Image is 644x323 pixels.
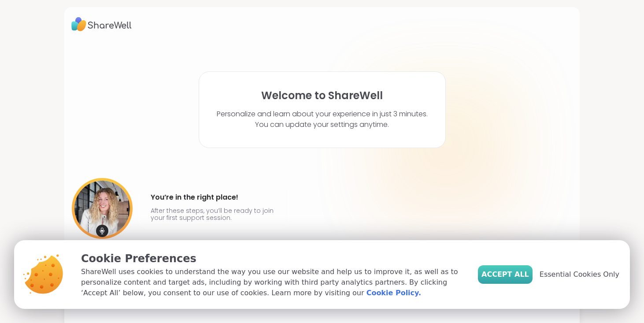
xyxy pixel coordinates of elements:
span: Essential Cookies Only [540,269,619,280]
img: User image [72,178,133,239]
p: Cookie Preferences [81,251,464,267]
p: ShareWell uses cookies to understand the way you use our website and help us to improve it, as we... [81,267,464,298]
a: Cookie Policy. [366,288,421,298]
h4: You’re in the right place! [151,190,278,204]
span: Accept All [481,269,529,280]
p: After these steps, you’ll be ready to join your first support session. [151,207,278,221]
h1: Welcome to ShareWell [261,89,383,102]
button: Accept All [478,265,533,284]
p: Personalize and learn about your experience in just 3 minutes. You can update your settings anytime. [217,109,428,130]
img: ShareWell Logo [71,14,132,34]
img: mic icon [96,225,108,237]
